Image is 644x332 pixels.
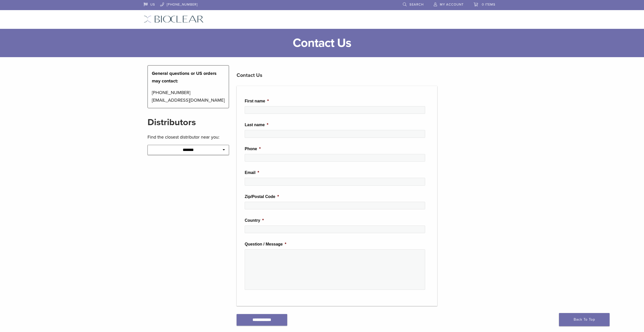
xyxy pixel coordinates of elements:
[482,3,495,7] span: 0 items
[245,99,269,104] label: First name
[245,242,286,247] label: Question / Message
[237,69,437,81] h3: Contact Us
[245,170,259,175] label: Email
[409,3,424,7] span: Search
[245,122,268,128] label: Last name
[559,313,610,326] a: Back To Top
[245,194,279,200] label: Zip/Postal Code
[148,116,229,128] h2: Distributors
[152,89,225,104] p: [PHONE_NUMBER] [EMAIL_ADDRESS][DOMAIN_NAME]
[245,146,261,152] label: Phone
[440,3,464,7] span: My Account
[152,71,217,84] strong: General questions or US orders may contact:
[144,15,204,23] img: Bioclear
[245,218,264,223] label: Country
[148,133,229,141] p: Find the closest distributor near you:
